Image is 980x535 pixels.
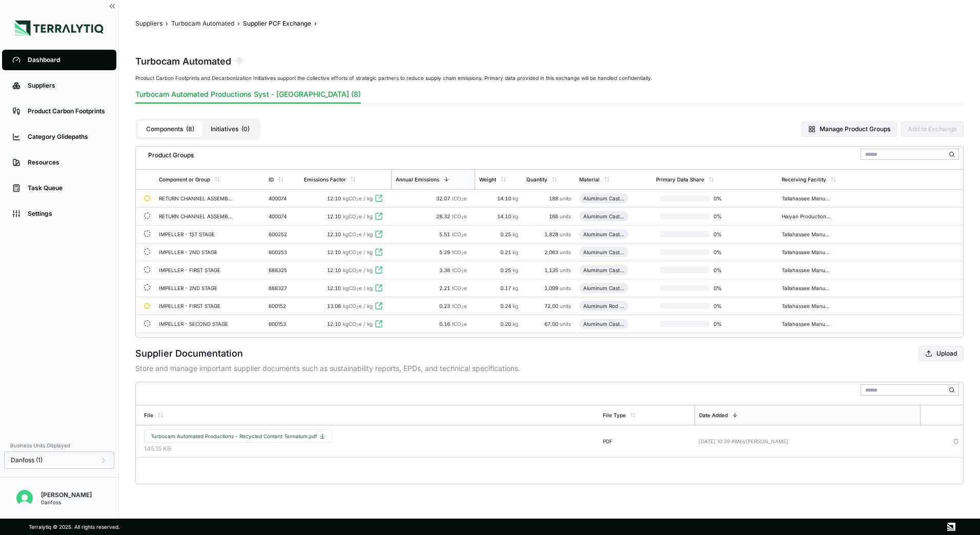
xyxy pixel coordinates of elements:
[159,213,233,219] div: RETURN CHANNEL ASSEMBLY
[500,321,513,327] span: 0.20
[28,107,106,115] div: Product Carbon Footprints
[159,267,233,273] div: IMPELLER - FIRST STAGE
[327,195,341,201] span: 12.10
[513,285,518,291] span: kg
[28,133,106,141] div: Category Glidepaths
[500,249,513,255] span: 0.21
[439,267,452,273] span: 3.38
[327,267,341,273] span: 12.10
[461,287,464,292] sub: 2
[513,213,518,219] span: kg
[343,195,373,201] span: kgCO e / kg
[709,195,742,201] span: 0 %
[439,285,452,291] span: 2.21
[526,176,547,182] div: Quantity
[269,231,296,237] div: 600252
[544,321,560,327] span: 67.00
[513,303,518,309] span: kg
[159,321,233,327] div: IMPELLER - SECOND STAGE
[583,231,624,237] div: Aluminum Casting (Machined)
[4,439,114,451] div: Business Units Displayed
[782,285,831,291] div: Tallahassee Manufacturing
[269,285,296,291] div: 688327
[436,195,452,201] span: 32.07
[918,346,964,361] button: Upload
[461,215,464,220] sub: 2
[782,176,826,182] div: Receiving Facility
[549,213,560,219] span: 166
[782,195,831,201] div: Tallahassee Manufacturing
[304,176,346,182] div: Emissions Factor
[439,303,452,309] span: 0.23
[144,445,595,453] span: 145.15 KB
[500,303,513,309] span: 0.24
[452,267,467,273] span: tCO e
[159,285,233,291] div: IMPELLER - 2ND STAGE
[159,195,233,201] div: RETURN CHANNEL ASSEMBLY
[583,285,624,291] div: Aluminum Casting (Machined)
[439,231,452,237] span: 5.51
[544,267,560,273] span: 1,135
[343,267,373,273] span: kgCO e / kg
[159,231,233,237] div: IMPELLER - 1ST STAGE
[452,195,467,201] span: tCO e
[513,195,518,201] span: kg
[269,249,296,255] div: 600253
[356,197,359,202] sub: 2
[12,486,37,510] button: Open user button
[144,429,332,443] button: Turbocam Automated Productions - Recycled Content Tennalum.pdf
[500,285,513,291] span: 0.17
[479,176,496,182] div: Weight
[186,125,194,133] span: ( 8 )
[41,491,92,499] div: [PERSON_NAME]
[28,81,106,90] div: Suppliers
[452,303,467,309] span: tCO e
[356,251,359,256] sub: 2
[327,321,341,327] span: 12.10
[356,215,359,220] sub: 2
[560,195,571,201] span: units
[497,213,513,219] span: 14.10
[356,269,359,274] sub: 2
[140,147,194,159] div: Product Groups
[560,267,571,273] span: units
[343,303,373,309] span: kgCO e / kg
[709,321,742,327] span: 0 %
[461,305,464,310] sub: 2
[782,267,831,273] div: Tallahassee Manufacturing
[782,231,831,237] div: Tallahassee Manufacturing
[709,285,742,291] span: 0 %
[135,346,243,361] h2: Supplier Documentation
[269,267,296,273] div: 688325
[314,19,317,28] span: ›
[16,490,33,506] img: Victoria Odoma
[237,19,240,28] span: ›
[327,213,341,219] span: 12.10
[513,231,518,237] span: kg
[699,412,728,418] div: Date Added
[436,213,452,219] span: 28.32
[343,231,373,237] span: kgCO e / kg
[583,303,624,309] div: Aluminum Rod (Machined)
[439,321,452,327] span: 0.16
[656,176,704,182] div: Primary Data Share
[356,323,359,327] sub: 2
[243,19,311,28] button: Supplier PCF Exchange
[327,285,341,291] span: 12.10
[159,303,233,309] div: IMPELLER - FIRST STAGE
[135,363,964,374] p: Store and manage important supplier documents such as sustainability reports, EPDs, and technical...
[269,176,274,182] div: ID
[560,303,571,309] span: units
[583,213,624,219] div: Aluminum Casting (Machined)
[461,323,464,327] sub: 2
[461,251,464,256] sub: 2
[28,158,106,167] div: Resources
[513,321,518,327] span: kg
[159,176,210,182] div: Component or Group
[202,121,258,137] button: Initiatives(0)
[782,321,831,327] div: Tallahassee Manufacturing
[599,425,695,458] td: PDF
[356,287,359,292] sub: 2
[461,233,464,238] sub: 2
[151,433,325,439] span: Turbocam Automated Productions - Recycled Content Tennalum.pdf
